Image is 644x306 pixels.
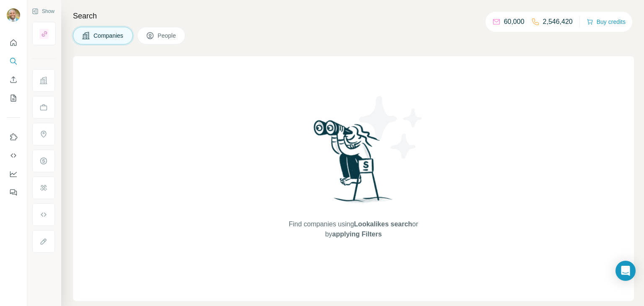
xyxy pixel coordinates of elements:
button: Show [26,5,60,18]
button: Use Surfe on LinkedIn [7,130,20,145]
span: Companies [93,31,124,40]
button: Quick start [7,35,20,50]
button: Buy credits [587,16,626,28]
button: Use Surfe API [7,148,20,163]
span: People [158,31,177,40]
img: Surfe Illustration - Woman searching with binoculars [310,118,397,211]
div: Open Intercom Messenger [615,261,636,281]
button: Feedback [7,185,20,200]
p: 2,546,420 [543,17,573,27]
span: applying Filters [332,231,382,238]
button: Dashboard [7,166,20,182]
span: Find companies using or by [286,219,421,239]
p: 60,000 [504,17,525,27]
button: My lists [7,91,20,106]
img: Surfe Illustration - Stars [353,90,429,165]
button: Enrich CSV [7,72,20,87]
button: Search [7,54,20,69]
img: Avatar [7,8,20,22]
h4: Search [73,10,634,22]
span: Lookalikes search [354,220,412,228]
